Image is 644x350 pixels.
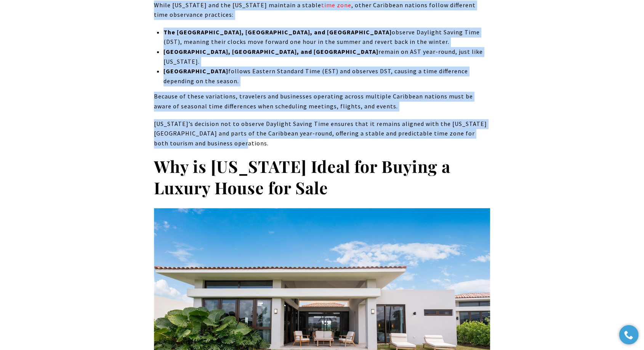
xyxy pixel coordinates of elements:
p: While [US_STATE] and the [US_STATE] maintain a stable , other Caribbean nations follow different ... [154,0,490,20]
li: follows Eastern Standard Time (EST) and observes DST, causing a time difference depending on the ... [163,66,490,86]
li: observe Daylight Saving Time (DST), meaning their clocks move forward one hour in the summer and ... [163,27,490,47]
strong: Why is [US_STATE] Ideal for Buying a Luxury House for Sale [154,155,450,198]
a: time zone [321,1,351,9]
p: [US_STATE]’s decision not to observe Daylight Saving Time ensures that it remains aligned with th... [154,119,490,148]
strong: [GEOGRAPHIC_DATA], [GEOGRAPHIC_DATA], and [GEOGRAPHIC_DATA] [163,48,378,55]
li: remain on AST year-round, just like [US_STATE]. [163,47,490,66]
strong: The [GEOGRAPHIC_DATA], [GEOGRAPHIC_DATA], and [GEOGRAPHIC_DATA] [163,28,392,36]
p: Because of these variations, travelers and businesses operating across multiple Caribbean nations... [154,92,490,111]
strong: [GEOGRAPHIC_DATA] [163,67,228,75]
